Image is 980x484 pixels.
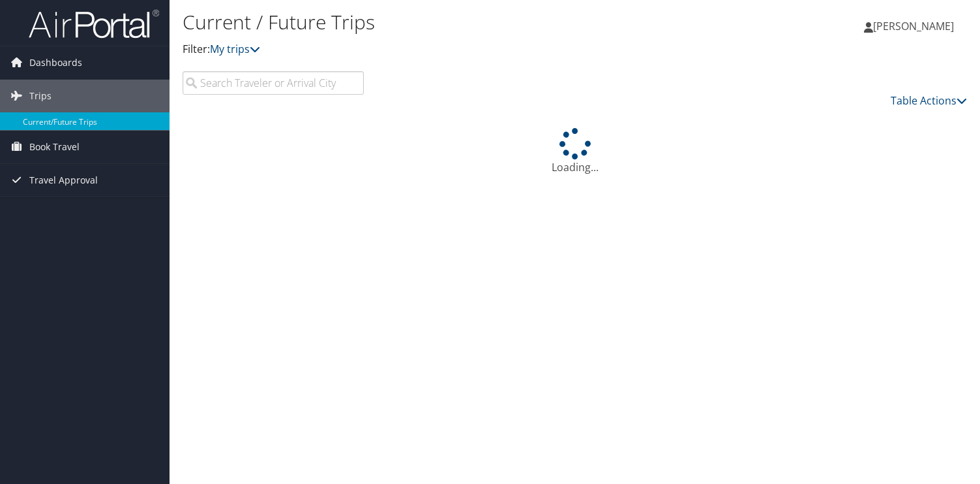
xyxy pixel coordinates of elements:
span: Travel Approval [29,164,98,197]
a: My trips [210,42,260,56]
span: [PERSON_NAME] [873,19,954,33]
div: Loading... [183,128,967,175]
h1: Current / Future Trips [183,8,705,36]
a: Table Actions [891,93,967,108]
a: [PERSON_NAME] [864,7,967,46]
span: Dashboards [29,46,82,79]
span: Book Travel [29,131,80,163]
img: airportal-logo.png [29,8,159,39]
span: Trips [29,80,52,112]
input: Search Traveler or Arrival City [183,71,364,95]
p: Filter: [183,41,705,58]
